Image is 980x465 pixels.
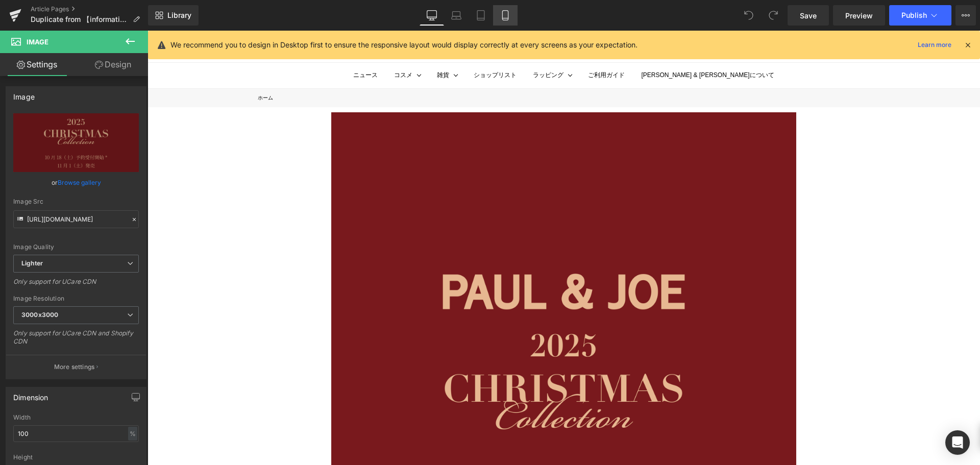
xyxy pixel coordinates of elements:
span: Image [27,38,48,46]
summary: コスメ [247,40,265,50]
a: ニュース [206,40,230,50]
div: Image [13,87,35,101]
div: Only support for UCare CDN and Shopify CDN [13,329,139,352]
span: Duplicate from 【information】[DATE] CHRISTMAS COLLECTION一覧 [31,15,129,23]
div: Only support for UCare CDN [13,278,139,292]
a: Design [76,53,150,76]
nav: セカンダリナビゲーション [740,11,832,21]
p: More settings [54,362,95,372]
div: Dimension [13,387,48,402]
span: Library [167,11,191,20]
input: Link [13,210,139,228]
div: Image Quality [13,243,139,251]
summary: 雑貨 [289,40,302,50]
button: Undo [739,5,759,26]
button: Redo [763,5,783,26]
a: ご利用ガイド [440,40,477,50]
a: Desktop [420,5,444,26]
b: Lighter [21,259,43,267]
a: ショップリスト [326,40,369,50]
b: 3000x3000 [21,311,58,319]
p: We recommend you to design in Desktop first to ensure the responsive layout would display correct... [170,39,638,51]
button: More settings [6,355,146,379]
a: ホーム [110,64,126,70]
a: Laptop [444,5,469,26]
div: Height [13,454,139,461]
div: Image Src [13,198,139,205]
a: Tablet [469,5,493,26]
span: Save [800,10,817,21]
a: Mobile [493,5,518,26]
button: More [955,5,976,26]
div: or [13,177,139,188]
summary: ラッピング [385,40,416,50]
a: [PERSON_NAME] & [PERSON_NAME]について [494,40,626,50]
a: New Library [148,5,199,26]
div: % [128,427,137,440]
a: Browse gallery [58,174,101,191]
button: Publish [889,5,951,26]
span: Publish [901,11,927,19]
span: Preview [845,10,873,21]
a: Article Pages [31,5,148,13]
div: Open Intercom Messenger [945,430,970,455]
div: Image Resolution [13,295,139,302]
a: Learn more [914,39,955,51]
div: Width [13,414,139,421]
input: auto [13,425,139,442]
a: Preview [833,5,885,26]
